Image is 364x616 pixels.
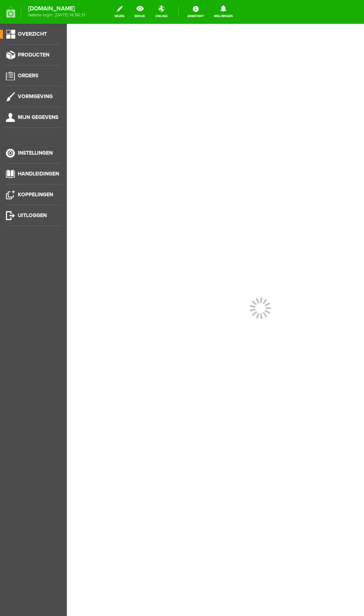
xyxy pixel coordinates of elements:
a: wijzig [110,4,129,20]
a: Meldingen [209,4,237,20]
strong: [DOMAIN_NAME] [28,7,85,11]
a: online [151,4,172,20]
span: Handleidingen [18,171,59,177]
span: Instellingen [18,150,53,156]
span: Overzicht [18,31,47,37]
span: Koppelingen [18,191,53,198]
span: Orders [18,72,38,79]
span: Mijn gegevens [18,114,58,120]
a: Assistent [183,4,208,20]
span: Producten [18,52,49,58]
a: bekijk [130,4,150,20]
span: laatste login: [DATE] 14:56:31 [28,13,85,17]
span: Vormgeving [18,93,53,100]
span: Uitloggen [18,212,47,219]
